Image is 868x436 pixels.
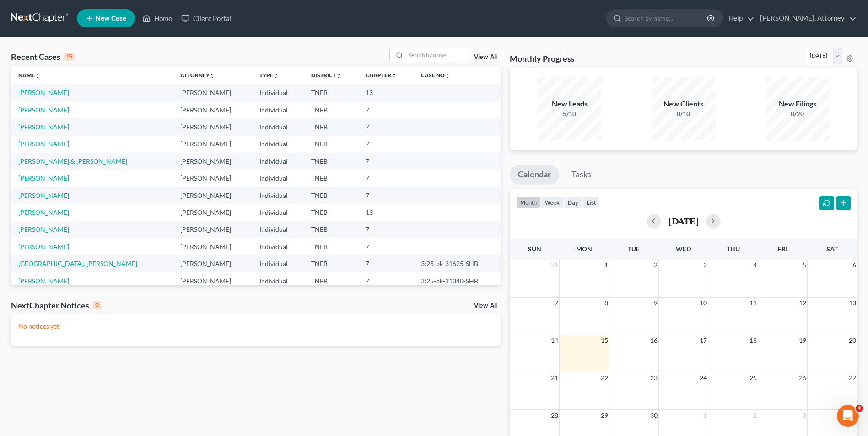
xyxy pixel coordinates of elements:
[538,99,602,109] div: New Leads
[358,136,414,153] td: 7
[304,84,358,101] td: TNEB
[173,238,252,255] td: [PERSON_NAME]
[358,221,414,238] td: 7
[778,245,787,253] span: Fri
[304,204,358,221] td: TNEB
[173,187,252,204] td: [PERSON_NAME]
[600,372,609,383] span: 22
[652,109,716,118] div: 0/10
[252,221,304,238] td: Individual
[550,260,559,271] span: 31
[802,260,807,271] span: 5
[358,170,414,186] td: 7
[358,118,414,135] td: 7
[173,221,252,238] td: [PERSON_NAME]
[856,405,863,412] span: 4
[550,372,559,383] span: 21
[752,410,758,421] span: 2
[653,298,658,308] span: 9
[848,335,857,346] span: 20
[676,245,691,253] span: Wed
[173,255,252,272] td: [PERSON_NAME]
[550,410,559,421] span: 28
[541,196,564,208] button: week
[173,136,252,153] td: [PERSON_NAME]
[474,303,497,309] a: View All
[391,73,397,79] i: unfold_more
[173,170,252,186] td: [PERSON_NAME]
[304,272,358,289] td: TNEB
[798,298,807,308] span: 12
[173,118,252,135] td: [PERSON_NAME]
[252,170,304,186] td: Individual
[653,260,658,271] span: 2
[18,191,69,199] a: [PERSON_NAME]
[173,272,252,289] td: [PERSON_NAME]
[304,101,358,118] td: TNEB
[649,372,658,383] span: 23
[173,204,252,221] td: [PERSON_NAME]
[304,118,358,135] td: TNEB
[252,153,304,170] td: Individual
[652,99,716,109] div: New Clients
[600,410,609,421] span: 29
[336,73,341,79] i: unfold_more
[304,170,358,186] td: TNEB
[304,255,358,272] td: TNEB
[604,298,609,308] span: 8
[35,73,40,79] i: unfold_more
[18,174,69,182] a: [PERSON_NAME]
[600,335,609,346] span: 15
[18,89,69,96] a: [PERSON_NAME]
[699,335,708,346] span: 17
[702,260,708,271] span: 3
[358,272,414,289] td: 7
[252,238,304,255] td: Individual
[18,72,40,79] a: Nameunfold_more
[445,73,450,79] i: unfold_more
[18,260,137,267] a: [GEOGRAPHIC_DATA], [PERSON_NAME]
[311,72,341,79] a: Districtunfold_more
[563,165,599,185] a: Tasks
[358,255,414,272] td: 7
[173,101,252,118] td: [PERSON_NAME]
[210,73,215,79] i: unfold_more
[252,187,304,204] td: Individual
[604,260,609,271] span: 1
[358,187,414,204] td: 7
[474,54,497,60] a: View All
[252,204,304,221] td: Individual
[749,335,758,346] span: 18
[625,10,708,27] input: Search by name...
[18,243,69,250] a: [PERSON_NAME]
[96,15,126,22] span: New Case
[582,196,600,208] button: list
[727,245,740,253] span: Thu
[304,136,358,153] td: TNEB
[699,298,708,308] span: 10
[138,10,177,27] a: Home
[724,10,755,27] a: Help
[304,153,358,170] td: TNEB
[11,300,101,311] div: NextChapter Notices
[848,298,857,308] span: 13
[252,255,304,272] td: Individual
[366,72,397,79] a: Chapterunfold_more
[564,196,582,208] button: day
[252,272,304,289] td: Individual
[826,245,838,253] span: Sat
[252,84,304,101] td: Individual
[766,109,830,118] div: 0/20
[702,410,708,421] span: 1
[510,53,575,64] h3: Monthly Progress
[64,53,75,61] div: 15
[798,335,807,346] span: 19
[18,106,69,114] a: [PERSON_NAME]
[414,272,501,289] td: 3:25-bk-31340-SHB
[358,238,414,255] td: 7
[18,157,127,165] a: [PERSON_NAME] & [PERSON_NAME]
[358,153,414,170] td: 7
[538,109,602,118] div: 5/10
[766,99,830,109] div: New Filings
[510,165,559,185] a: Calendar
